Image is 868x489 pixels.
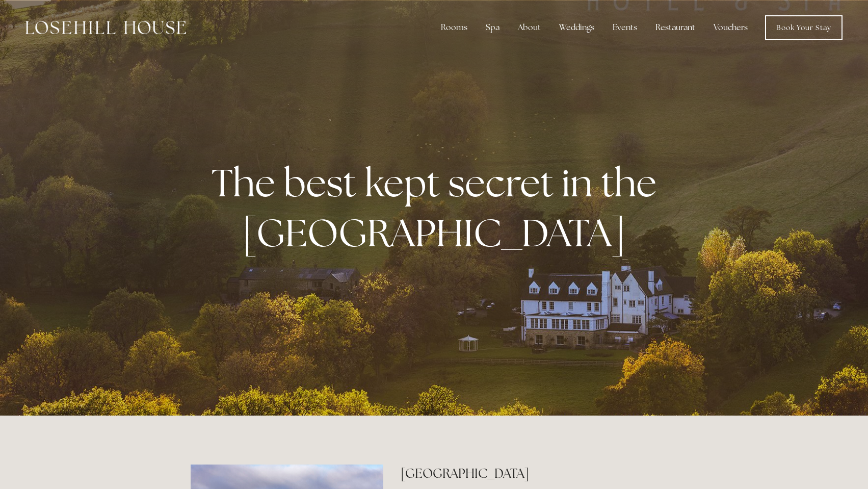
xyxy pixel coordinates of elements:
a: Vouchers [705,17,756,38]
div: About [510,17,549,38]
a: Book Your Stay [765,15,843,40]
div: Weddings [551,17,602,38]
div: Spa [478,17,508,38]
h2: [GEOGRAPHIC_DATA] [401,465,677,482]
div: Events [604,17,645,38]
strong: The best kept secret in the [GEOGRAPHIC_DATA] [212,158,665,258]
div: Rooms [433,17,476,38]
img: Losehill House [25,21,186,34]
div: Restaurant [647,17,703,38]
